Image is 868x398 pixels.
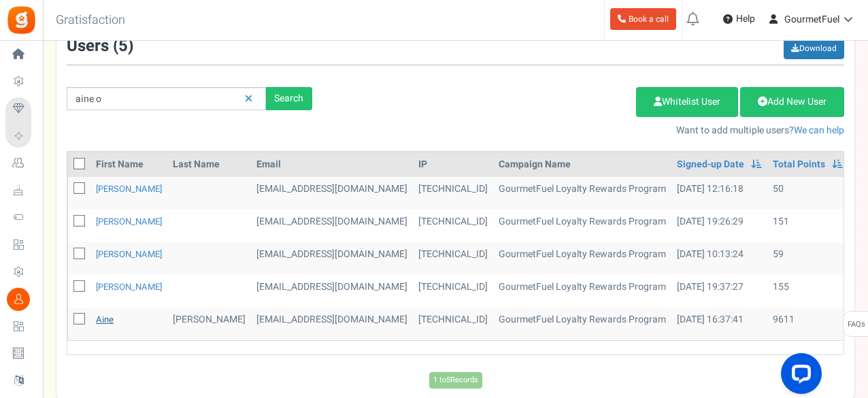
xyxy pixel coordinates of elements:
[671,242,767,275] td: [DATE] 10:13:24
[413,177,493,210] td: [TECHNICAL_ID]
[671,275,767,308] td: [DATE] 19:37:27
[493,177,671,210] td: GourmetFuel Loyalty Rewards Program
[266,87,312,110] div: Search
[251,242,413,275] td: [EMAIL_ADDRESS][DOMAIN_NAME]
[251,308,413,340] td: [EMAIL_ADDRESS][DOMAIN_NAME]
[413,275,493,308] td: [TECHNICAL_ID]
[636,87,738,117] a: Whitelist User
[41,7,140,34] h3: Gratisfaction
[96,248,162,261] a: [PERSON_NAME]
[167,152,251,177] th: Last Name
[767,242,848,275] td: 59
[90,152,167,177] th: First Name
[671,177,767,210] td: [DATE] 12:16:18
[784,12,839,27] span: GourmetFuel
[671,308,767,340] td: [DATE] 16:37:41
[413,152,493,177] th: IP
[493,152,671,177] th: Campaign Name
[118,34,128,58] span: 5
[677,158,744,171] a: Signed-up Date
[167,308,251,340] td: [PERSON_NAME]
[493,275,671,308] td: GourmetFuel Loyalty Rewards Program
[773,158,825,171] a: Total Points
[794,123,844,137] a: We can help
[96,313,114,326] a: Aine
[251,152,413,177] th: Email
[67,87,266,110] input: Search by email or name
[96,280,162,293] a: [PERSON_NAME]
[493,210,671,242] td: GourmetFuel Loyalty Rewards Program
[767,177,848,210] td: 50
[251,275,413,308] td: [EMAIL_ADDRESS][DOMAIN_NAME]
[718,8,761,30] a: Help
[413,210,493,242] td: [TECHNICAL_ID]
[96,182,162,195] a: [PERSON_NAME]
[767,308,848,340] td: 9611
[767,210,848,242] td: 151
[6,5,37,35] img: Gratisfaction
[251,210,413,242] td: [EMAIL_ADDRESS][DOMAIN_NAME]
[413,242,493,275] td: [TECHNICAL_ID]
[96,215,162,228] a: [PERSON_NAME]
[333,124,844,137] p: Want to add multiple users?
[671,210,767,242] td: [DATE] 19:26:29
[413,308,493,340] td: [TECHNICAL_ID]
[733,12,755,26] span: Help
[493,308,671,340] td: GourmetFuel Loyalty Rewards Program
[251,177,413,210] td: [EMAIL_ADDRESS][DOMAIN_NAME]
[493,242,671,275] td: GourmetFuel Loyalty Rewards Program
[767,275,848,308] td: 155
[610,8,676,30] a: Book a call
[238,87,259,111] a: Reset
[67,37,133,55] h3: Users ( )
[784,37,844,59] a: Download
[740,87,844,117] a: Add New User
[847,312,865,337] span: FAQs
